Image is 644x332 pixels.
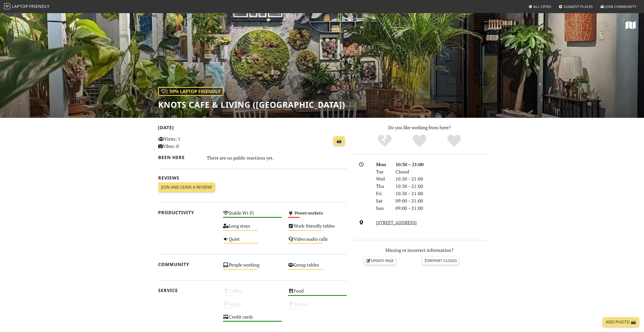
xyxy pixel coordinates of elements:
a: 📸 [334,136,345,146]
h1: Knots Cafe & Living ([GEOGRAPHIC_DATA]) [158,100,345,109]
div: Alcohol [285,300,350,313]
div: Sat [373,197,392,205]
div: Credit cards [220,313,285,326]
h2: Been here [158,155,201,160]
span: Laptop [12,4,28,9]
span: All Cities [533,4,551,9]
div: Veggie [220,300,285,313]
a: Update page [364,257,396,264]
div: People working [220,261,285,274]
h2: Community [158,262,217,267]
div: 10:30 – 21:00 [392,190,489,197]
p: Visits: 1 Vibes: 0 [158,135,217,150]
p: Do you like working from here? [353,124,486,131]
a: [STREET_ADDRESS] [376,219,417,226]
a: Join and leave a review! [158,183,215,192]
div: Fri [373,190,392,197]
div: No [367,134,402,148]
div: Quiet [220,235,285,248]
div: Tue [373,168,392,175]
a: LaptopFriendly LaptopFriendly [4,2,50,11]
div: Work-friendly tables [285,222,350,235]
div: There are no public reactions yet. [207,154,347,162]
a: Suggest Places [557,2,595,11]
div: Yes [402,134,437,148]
div: Video/audio calls [285,235,350,248]
div: 09:00 – 21:00 [392,205,489,212]
div: 09:00 – 21:00 [392,197,489,205]
div: 10:30 – 21:00 [392,175,489,183]
span: Friendly [29,4,49,9]
span: Join Community [605,4,636,9]
a: All Cities [526,2,553,11]
h2: [DATE] [158,125,347,132]
a: Add Photo 📸 [603,317,639,327]
h2: Productivity [158,210,217,215]
img: LaptopFriendly [4,3,10,9]
h2: Service [158,288,217,293]
a: Report closed [423,257,459,264]
div: Long stays [220,222,285,235]
div: Sun [373,205,392,212]
div: Mon [373,161,392,168]
a: Join Community [598,2,638,11]
div: 10:30 – 21:00 [392,183,489,190]
div: 10:30 – 21:00 [392,161,489,168]
div: Coffee [220,287,285,300]
div: Stable Wi-Fi [220,209,285,222]
div: Wed [373,175,392,183]
div: Closed [392,168,489,175]
div: | 59% Laptop Friendly [158,87,223,96]
div: Food [285,287,350,300]
h2: Reviews [158,175,347,181]
div: Thu [373,183,392,190]
p: Missing or incorrect information? [353,247,486,254]
div: Group tables [285,261,350,274]
span: Suggest Places [564,4,593,9]
div: Definitely! [437,134,472,148]
s: Power sockets [295,210,323,216]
